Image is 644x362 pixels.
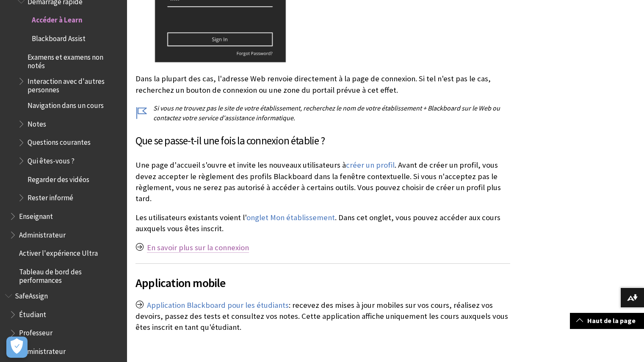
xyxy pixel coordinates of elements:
[19,246,98,257] span: Activer l'expérience Ultra
[15,289,48,300] span: SafeAssign
[28,98,104,110] span: Navigation dans un cours
[135,160,510,204] p: Une page d'accueil s'ouvre et invite les nouveaux utilisateurs à . Avant de créer un profil, vous...
[135,212,510,234] p: Les utilisateurs existants voient l' . Dans cet onglet, vous pouvez accéder aux cours auxquels vo...
[28,50,121,70] span: Examens et examens non notés
[32,31,86,43] span: Blackboard Assist
[32,13,83,25] span: Accéder à Learn
[135,73,510,95] p: Dans la plupart des cas, l'adresse Web renvoie directement à la page de connexion. Si tel n'est p...
[19,265,121,285] span: Tableau de bord des performances
[19,307,46,319] span: Étudiant
[135,103,510,122] p: Si vous ne trouvez pas le site de votre établissement, recherchez le nom de votre établissement +...
[28,135,91,147] span: Questions courantes
[19,228,66,239] span: Administrateur
[19,209,53,221] span: Enseignant
[6,337,28,358] button: Ouvrir le centre de préférences
[147,243,249,253] a: En savoir plus sur la connexion
[135,300,510,333] p: : recevez des mises à jour mobiles sur vos cours, réalisez vos devoirs, passez des tests et consu...
[5,289,122,359] nav: Book outline for Blackboard SafeAssign
[28,172,89,184] span: Regarder des vidéos
[28,154,75,165] span: Qui êtes-vous ?
[346,160,395,170] a: créer un profil
[19,326,53,337] span: Professeur
[28,74,121,94] span: Interaction avec d'autres personnes
[135,263,510,292] h2: Application mobile
[570,313,644,329] a: Haut de la page
[28,191,73,202] span: Rester informé
[246,213,335,223] a: onglet Mon établissement
[135,133,510,149] h3: Que se passe-t-il une fois la connexion établie ?
[19,344,66,356] span: Administrateur
[28,117,46,128] span: Notes
[147,300,289,310] a: Application Blackboard pour les étudiants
